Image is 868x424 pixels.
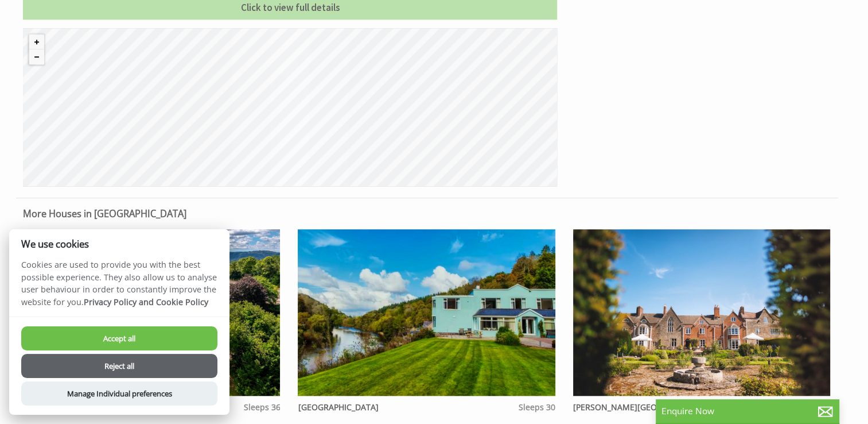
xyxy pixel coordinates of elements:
a: More Houses in [GEOGRAPHIC_DATA] [23,207,186,220]
h2: We use cookies [9,238,229,249]
button: Reject all [21,354,217,378]
a: Privacy Policy and Cookie Policy [84,296,208,307]
button: Zoom out [29,49,44,64]
a: [GEOGRAPHIC_DATA] [298,402,378,413]
a: [PERSON_NAME][GEOGRAPHIC_DATA][PERSON_NAME] [573,402,782,413]
p: Enquire Now [661,405,834,417]
img: An image of 'Bowley Hall', Herefordshire [573,229,830,396]
p: Cookies are used to provide you with the best possible experience. They also allow us to analyse ... [9,259,229,317]
img: An image of 'Wye Rapids House', Herefordshire [298,229,555,396]
span: Sleeps 30 [519,402,555,413]
canvas: Map [23,28,557,186]
span: Sleeps 36 [243,402,280,413]
button: Manage Individual preferences [21,381,217,406]
button: Zoom in [29,34,44,49]
button: Accept all [21,326,217,350]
